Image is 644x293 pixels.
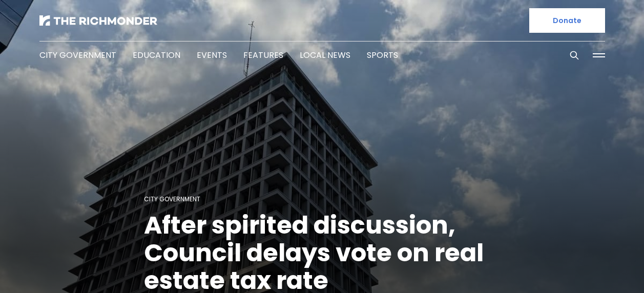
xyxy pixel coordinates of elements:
iframe: portal-trigger [557,243,644,293]
a: Local News [300,49,350,61]
button: Search this site [567,48,582,63]
a: Events [197,49,227,61]
a: City Government [39,49,116,61]
a: Features [243,49,283,61]
a: City Government [144,195,200,203]
img: The Richmonder [39,15,157,26]
a: Education [133,49,180,61]
a: Donate [529,8,605,33]
a: Sports [367,49,398,61]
